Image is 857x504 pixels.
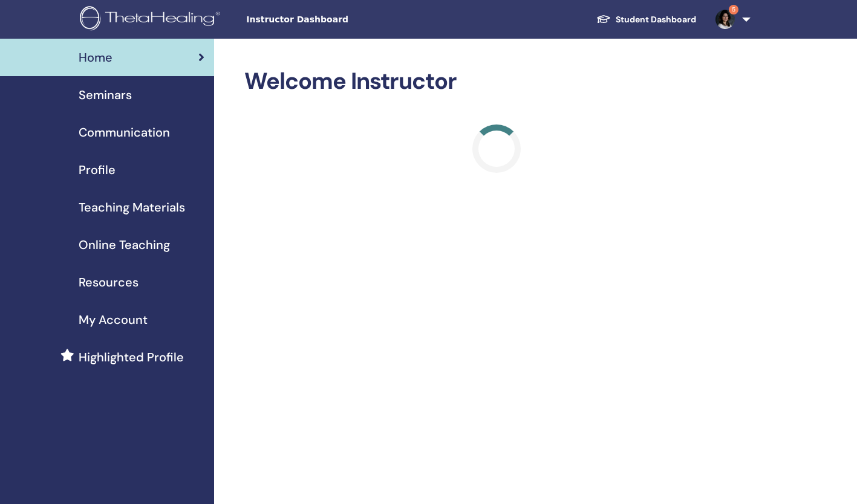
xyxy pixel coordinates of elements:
img: graduation-cap-white.svg [596,14,611,24]
img: default.jpg [715,10,735,29]
span: Teaching Materials [79,198,185,216]
a: Student Dashboard [587,8,706,31]
span: Online Teaching [79,236,170,254]
span: Resources [79,273,138,291]
span: Highlighted Profile [79,348,184,366]
span: Home [79,48,112,66]
span: 5 [729,5,738,15]
h2: Welcome Instructor [244,68,748,95]
span: Profile [79,161,116,179]
span: Communication [79,123,170,141]
span: Instructor Dashboard [246,13,428,26]
span: Seminars [79,86,132,104]
span: My Account [79,311,148,329]
img: logo.png [80,6,224,33]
